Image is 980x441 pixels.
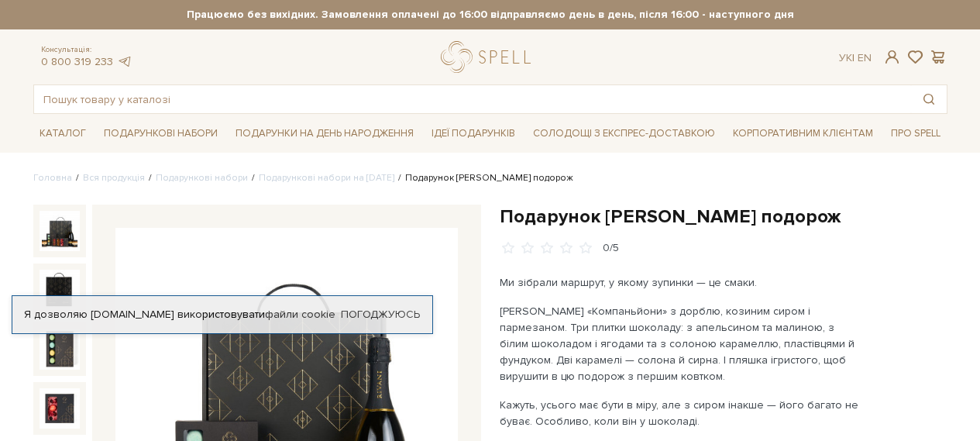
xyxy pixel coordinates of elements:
[117,55,132,68] a: telegram
[34,85,911,113] input: Пошук товару у каталозі
[603,241,619,256] div: 0/5
[500,397,863,429] p: Кажуть, усього має бути в міру, але з сиром інакше — його багато не буває. Особливо, коли він у ш...
[425,122,521,146] a: Ідеї подарунків
[229,122,420,146] a: Подарунки на День народження
[852,51,854,64] span: |
[40,388,80,429] img: Подарунок Сирна подорож
[33,8,947,22] strong: Працюємо без вихідних. Замовлення оплачені до 16:00 відправляємо день в день, після 16:00 - насту...
[33,172,72,184] a: Головна
[500,274,863,291] p: Ми зібрали маршрут, у якому зупинки — це смаки.
[858,51,872,64] a: En
[727,122,879,146] a: Корпоративним клієнтам
[441,41,538,73] a: logo
[265,308,335,321] a: файли cookie
[259,172,394,184] a: Подарункові набори на [DATE]
[500,205,947,229] h1: Подарунок [PERSON_NAME] подорож
[40,270,80,310] img: Подарунок Сирна подорож
[394,171,573,185] li: Подарунок [PERSON_NAME] подорож
[885,122,947,146] a: Про Spell
[911,85,947,113] button: Пошук товару у каталозі
[98,122,224,146] a: Подарункові набори
[40,329,80,369] img: Подарунок Сирна подорож
[156,172,248,184] a: Подарункові набори
[12,308,432,322] div: Я дозволяю [DOMAIN_NAME] використовувати
[41,55,113,68] a: 0 800 319 233
[500,303,863,384] p: [PERSON_NAME] «Компаньйони» з дорблю, козиним сиром і пармезаном. Три плитки шоколаду: з апельсин...
[40,211,80,251] img: Подарунок Сирна подорож
[33,122,92,146] a: Каталог
[341,308,420,322] a: Погоджуюсь
[527,120,721,146] a: Солодощі з експрес-доставкою
[41,45,132,55] span: Консультація:
[839,51,872,65] div: Ук
[83,172,145,184] a: Вся продукція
